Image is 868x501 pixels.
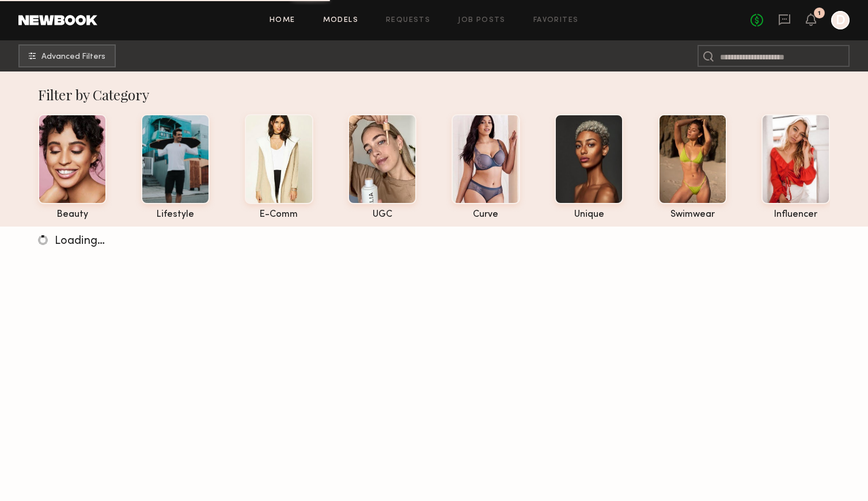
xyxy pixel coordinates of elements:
a: Models [323,17,358,24]
button: Advanced Filters [18,44,116,67]
div: swimwear [658,210,727,220]
div: beauty [38,210,107,220]
div: lifestyle [141,210,210,220]
div: unique [555,210,623,220]
div: UGC [348,210,416,220]
a: Requests [386,17,430,24]
span: Advanced Filters [41,53,105,61]
div: influencer [761,210,830,220]
div: 1 [818,10,821,17]
a: D [831,11,850,29]
a: Favorites [533,17,579,24]
span: Loading… [55,236,105,247]
a: Home [270,17,295,24]
div: curve [452,210,520,220]
div: Filter by Category [38,85,830,104]
a: Job Posts [458,17,506,24]
div: e-comm [245,210,313,220]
